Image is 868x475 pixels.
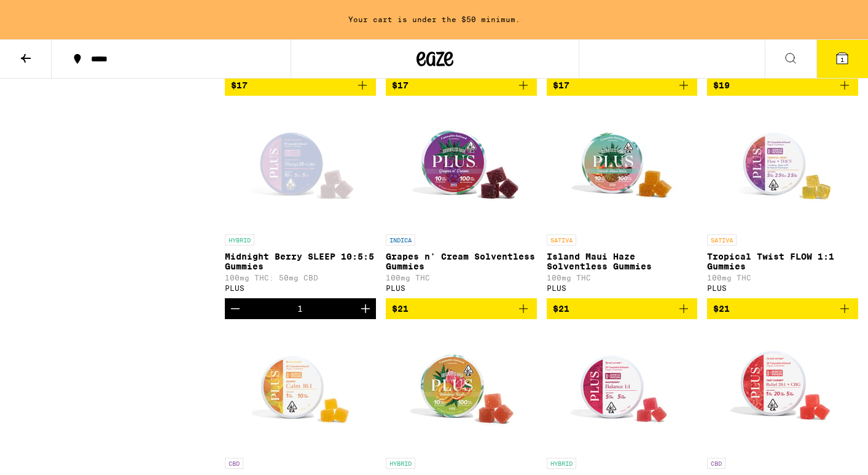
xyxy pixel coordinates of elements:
a: Open page for Island Maui Haze Solventless Gummies from PLUS [547,106,698,298]
p: HYBRID [225,234,254,245]
p: 100mg THC: 50mg CBD [225,274,376,282]
span: $21 [553,304,569,314]
a: Open page for Midnight Berry SLEEP 10:5:5 Gummies from PLUS [225,106,376,298]
span: $19 [713,80,730,90]
p: CBD [225,458,243,469]
p: SATIVA [707,234,737,245]
p: SATIVA [547,234,576,245]
p: Island Maui Haze Solventless Gummies [547,252,698,271]
img: PLUS - Tart Cherry Relief 20:5:1 Gummies [721,329,844,452]
a: Open page for Tropical Twist FLOW 1:1 Gummies from PLUS [707,106,858,298]
div: PLUS [547,284,698,292]
p: 100mg THC [547,274,698,282]
p: HYBRID [386,458,415,469]
button: Increment [355,298,376,319]
p: 100mg THC [707,274,858,282]
span: $21 [392,304,409,314]
button: Add to bag [547,75,698,96]
p: Grapes n' Cream Solventless Gummies [386,252,537,271]
button: Add to bag [547,298,698,319]
img: PLUS - Raspberry BALANCE 1:1 Gummies [560,329,683,452]
span: Hi. Need any help? [7,9,88,18]
p: CBD [707,458,725,469]
img: PLUS - Mango CALM 10:1 Gummies [239,329,362,452]
button: Add to bag [225,75,376,96]
button: Add to bag [707,75,858,96]
p: Tropical Twist FLOW 1:1 Gummies [707,252,858,271]
p: 100mg THC [386,274,537,282]
div: PLUS [707,284,858,292]
p: HYBRID [547,458,576,469]
img: PLUS - Tropical Twist FLOW 1:1 Gummies [721,106,844,228]
button: 1 [816,40,868,78]
span: $17 [553,80,569,90]
img: PLUS - Rainbow Kush Solventless Gummies [400,329,523,452]
button: Add to bag [386,298,537,319]
button: Add to bag [707,298,858,319]
a: Open page for Grapes n' Cream Solventless Gummies from PLUS [386,106,537,298]
button: Decrement [225,298,246,319]
img: PLUS - Island Maui Haze Solventless Gummies [560,106,683,228]
span: 1 [840,56,844,63]
span: $17 [392,80,409,90]
div: PLUS [386,284,537,292]
div: PLUS [225,284,376,292]
img: PLUS - Grapes n' Cream Solventless Gummies [400,106,523,228]
p: INDICA [386,234,415,245]
p: Midnight Berry SLEEP 10:5:5 Gummies [225,252,376,271]
span: $17 [231,80,248,90]
button: Add to bag [386,75,537,96]
span: $21 [713,304,730,314]
div: 1 [297,304,303,314]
